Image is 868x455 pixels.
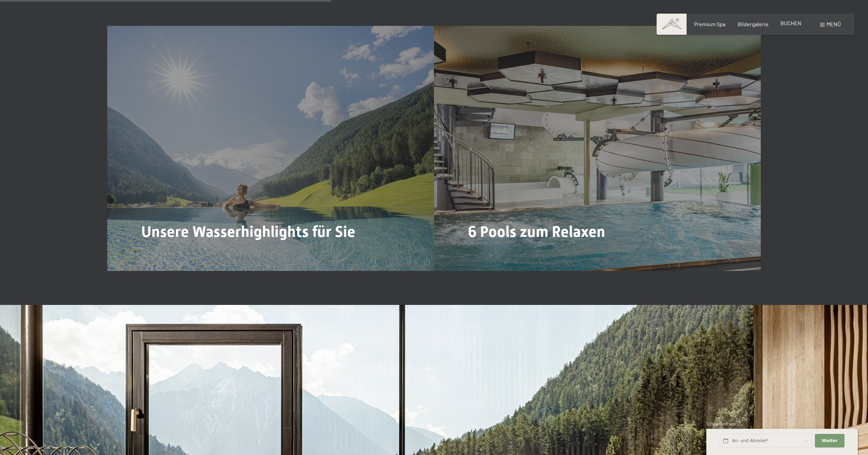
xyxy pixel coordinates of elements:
span: 6 Pools zum Relaxen [468,223,605,241]
button: Weiter [815,434,844,448]
span: Menü [826,21,841,27]
a: BUCHEN [781,20,801,26]
span: Schnellanfrage [706,421,736,426]
a: Bildergalerie [738,21,769,27]
span: Weiter [822,438,838,444]
span: Unsere Wasserhighlights für Sie [141,223,355,241]
a: Premium Spa [694,21,725,27]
